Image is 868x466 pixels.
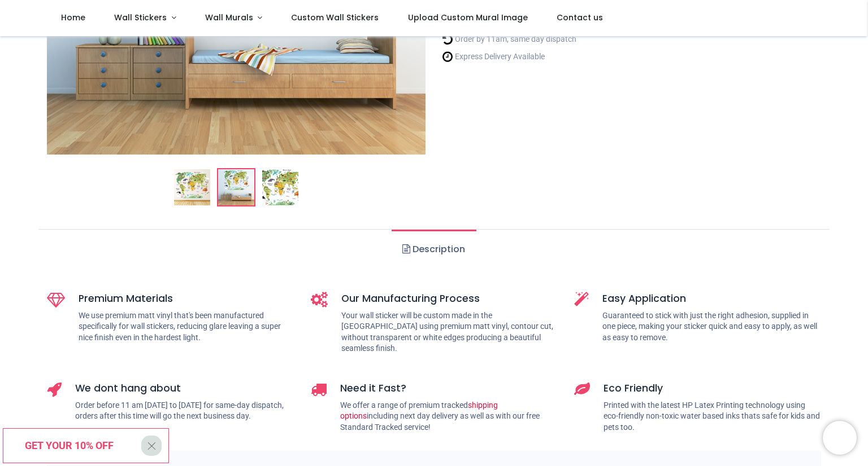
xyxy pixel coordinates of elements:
[442,33,605,45] li: Order by 11am, same day dispatch
[340,400,558,433] p: We offer a range of premium tracked including next day delivery as well as with our free Standard...
[114,12,167,23] span: Wall Stickers
[75,400,294,422] p: Order before 11 am [DATE] to [DATE] for same-day dispatch, orders after this time will go the nex...
[442,51,605,63] li: Express Delivery Available
[79,292,294,306] h5: Premium Materials
[341,292,558,306] h5: Our Manufacturing Process
[61,12,85,23] span: Home
[340,381,558,395] h5: Need it Fast?
[79,310,294,344] p: We use premium matt vinyl that's been manufactured specifically for wall stickers, reducing glare...
[291,12,379,23] span: Custom Wall Stickers
[408,12,528,23] span: Upload Custom Mural Image
[341,310,558,354] p: Your wall sticker will be custom made in the [GEOGRAPHIC_DATA] using premium matt vinyl, contour ...
[392,230,476,269] a: Description
[604,400,821,433] p: Printed with the latest HP Latex Printing technology using eco-friendly non-toxic water based ink...
[262,169,298,205] img: WS-51378-03
[205,12,253,23] span: Wall Murals
[602,292,821,306] h5: Easy Application
[604,381,821,395] h5: Eco Friendly
[602,310,821,344] p: Guaranteed to stick with just the right adhesion, supplied in one piece, making your sticker quic...
[557,12,603,23] span: Contact us
[218,169,254,205] img: WS-51378-02
[823,421,857,455] iframe: Brevo live chat
[75,381,294,395] h5: We dont hang about
[174,169,210,205] img: Animal World Map Wall Sticker - Mod4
